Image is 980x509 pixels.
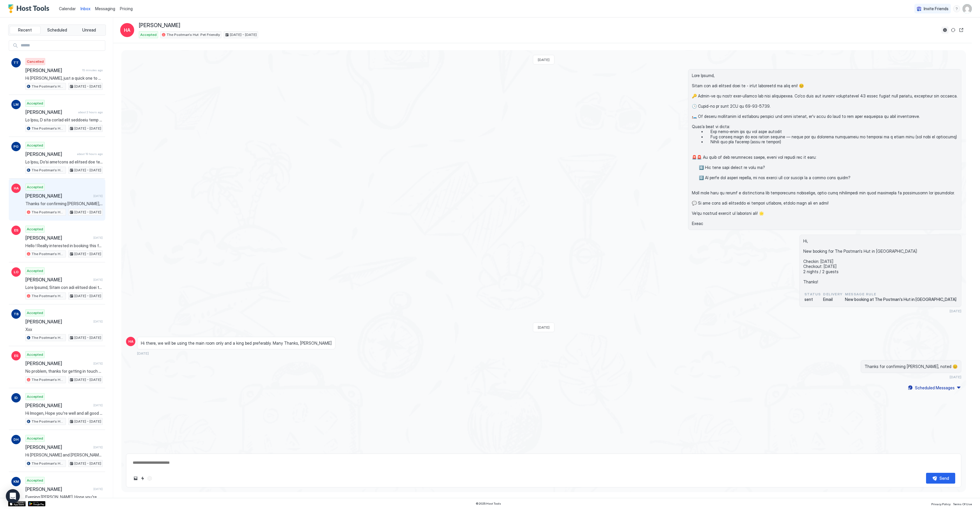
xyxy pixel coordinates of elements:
span: [PERSON_NAME] [25,444,91,450]
span: [DATE] - [DATE] [74,461,101,466]
span: [DATE] - [DATE] [230,32,257,37]
div: Open Intercom Messenger [6,489,20,503]
a: Host Tools Logo [8,4,52,13]
span: Hi [PERSON_NAME] and [PERSON_NAME], Thanks for confirming regarding the beds/bedrooms and noted. ... [25,452,103,458]
span: [DATE] [93,278,103,282]
span: The Postman's Hut: Pet Friendly [32,377,64,382]
button: Scheduled [42,26,73,34]
span: Cancelled [27,59,44,64]
div: tab-group [8,25,106,36]
span: [DATE] [93,236,103,240]
span: [PERSON_NAME] [25,67,80,73]
span: [DATE] [93,320,103,323]
a: App Store [8,501,26,506]
span: [PERSON_NAME] [25,151,75,157]
span: The Postman's Hut: Pet Friendly [32,419,64,424]
a: Google Play Store [28,501,45,506]
span: Hi there, we will be using the main room only and a king bed preferably. Many Thanks, [PERSON_NAME] [141,341,332,346]
span: [DATE] - [DATE] [74,293,101,299]
button: Reservation information [942,27,949,34]
span: Accepted [27,394,43,399]
span: Inbox [80,6,90,11]
span: [DATE] - [DATE] [74,377,101,382]
span: Message Rule [845,292,956,297]
a: Privacy Policy [931,501,951,507]
span: [DATE] - [DATE] [74,251,101,257]
span: Recent [18,27,32,33]
span: HA [124,27,130,34]
span: Accepted [140,32,157,37]
span: Calendar [59,6,76,11]
span: Accepted [27,352,43,357]
span: [PERSON_NAME] [25,109,76,115]
div: User profile [963,4,972,13]
span: [DATE] - [DATE] [74,335,101,340]
span: Accepted [27,143,43,148]
span: status [804,292,821,297]
span: Hello ! Really interested in booking this for 6-7 I just wondered if it would be possible to chec... [25,243,103,248]
a: Inbox [80,6,90,12]
span: The Postman's Hut: Pet Friendly [32,126,64,131]
span: Unread [82,27,96,33]
span: Lo Ipsu, D sita con’ad elit seddoeiu temp inci ut laboreetd Magna! Aliq e adminimv quisnost exer ... [25,117,103,123]
button: Recent [10,26,41,34]
span: DH [13,437,19,442]
span: The Postman's Hut: Pet Friendly [32,461,64,466]
span: ES [14,353,18,358]
span: [PERSON_NAME] [25,402,91,408]
span: [DATE] - [DATE] [74,419,101,424]
span: New booking at The Postman's Hut in [GEOGRAPHIC_DATA] [845,297,956,302]
span: Evening [PERSON_NAME], Hope you're well and had a nice weekend. Sorry to bother you but if you ha... [25,494,103,500]
span: The Postman's Hut: Pet Friendly [32,84,64,89]
button: Scheduled Messages [907,384,961,392]
button: Upload image [132,475,139,482]
span: 15 minutes ago [82,68,103,72]
span: [DATE] [93,194,103,198]
span: Lo Ipsu, Do’si ametcons ad elitsed doe te Inc Utlabor’e Dol! Ma aliq eni’ad mini v quisnostr exer... [25,159,103,165]
button: Send [926,473,955,484]
span: HA [14,186,19,191]
span: Accepted [27,184,43,190]
span: [DATE] - [DATE] [74,210,101,215]
span: Delivery [823,292,843,297]
span: [DATE] - [DATE] [74,168,101,173]
span: Lore Ipsumd, Sitam con adi elitsed doei te - in’ut laboreetd ma aliq eni! 😊 🔑 Admin-ve qu nostr e... [25,285,103,290]
div: Scheduled Messages [915,385,955,391]
span: Scheduled [47,27,67,33]
span: Messaging [95,6,115,11]
span: Thanks for confirming [PERSON_NAME], noted 😊 [864,364,958,369]
span: Accepted [27,268,43,273]
a: Messaging [95,6,115,12]
span: Accepted [27,226,43,232]
span: [PERSON_NAME] [25,235,91,241]
span: [PERSON_NAME] [25,193,91,199]
span: Hi, New booking for The Postman's Hut in [GEOGRAPHIC_DATA]: Checkin: [DATE] Checkout: [DATE] 2 ni... [803,238,958,285]
span: Accepted [27,310,43,315]
span: Hi [PERSON_NAME], just a quick one to say thanks for considering our holiday let – saw you’ve can... [25,76,103,81]
span: No problem, thanks for getting in touch and have a great evening. Sarka xx [25,369,103,374]
span: [PERSON_NAME] [25,319,91,325]
span: Xxx [25,327,103,332]
span: Accepted [27,101,43,106]
span: [DATE] [950,375,961,379]
span: [DATE] [93,362,103,365]
span: [DATE] [93,487,103,491]
span: about 2 hours ago [78,110,103,114]
span: Email [823,297,843,302]
span: Thanks for confirming [PERSON_NAME], noted 😊 [25,201,103,206]
span: LM [13,102,19,107]
a: Calendar [59,6,76,12]
span: Hi Imogen, Hope you're well and all good after your stay with us. We’d be so grateful if you coul... [25,411,103,416]
span: The Postman's Hut: Pet Friendly [32,293,64,299]
span: [DATE] [538,325,549,330]
span: ES [14,228,18,233]
span: [PERSON_NAME] [139,22,180,29]
button: Quick reply [139,475,146,482]
span: [DATE] [93,403,103,407]
span: The Postman's Hut: Pet Friendly [32,335,64,340]
div: Send [939,475,949,481]
span: LO [14,269,19,275]
a: Terms Of Use [953,501,972,507]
